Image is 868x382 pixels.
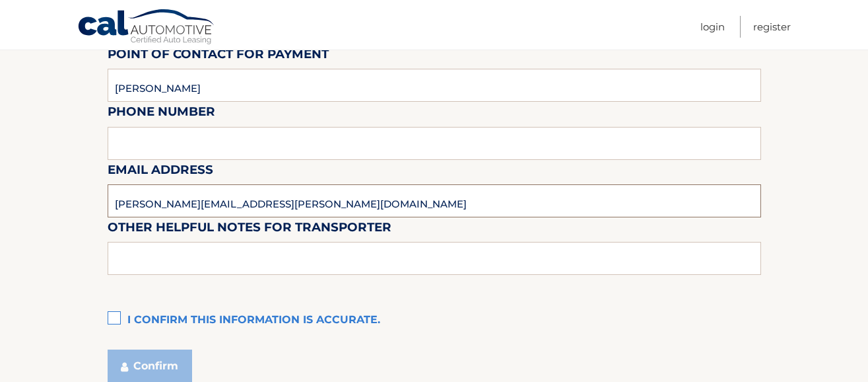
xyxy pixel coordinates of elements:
[108,217,391,242] label: Other helpful notes for transporter
[108,307,761,334] label: I confirm this information is accurate.
[700,16,725,38] a: Login
[108,44,329,69] label: Point of Contact for Payment
[77,9,216,47] a: Cal Automotive
[108,160,213,184] label: Email Address
[753,16,791,38] a: Register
